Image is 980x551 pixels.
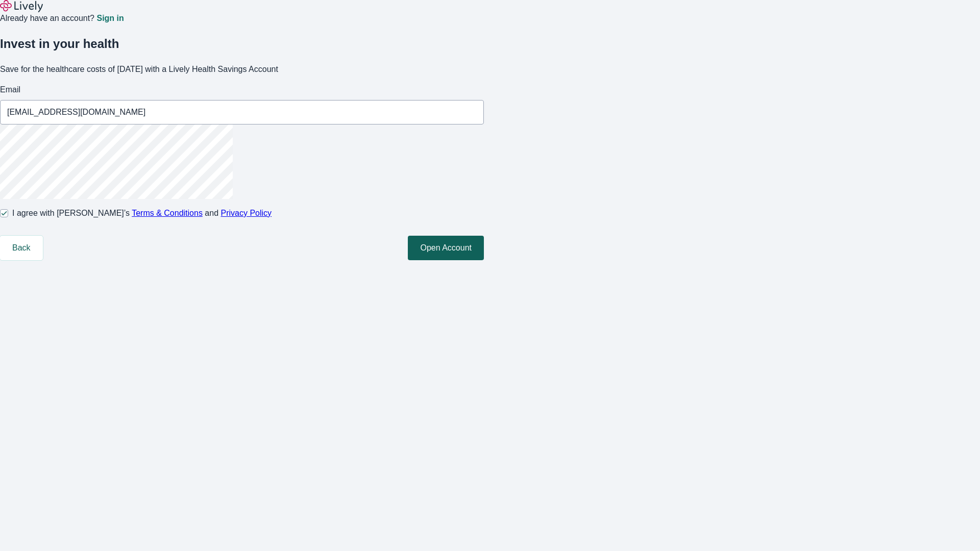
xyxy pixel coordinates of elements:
[408,236,484,260] button: Open Account
[12,207,272,219] span: I agree with [PERSON_NAME]’s and
[96,14,124,22] a: Sign in
[221,209,272,217] a: Privacy Policy
[132,209,203,217] a: Terms & Conditions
